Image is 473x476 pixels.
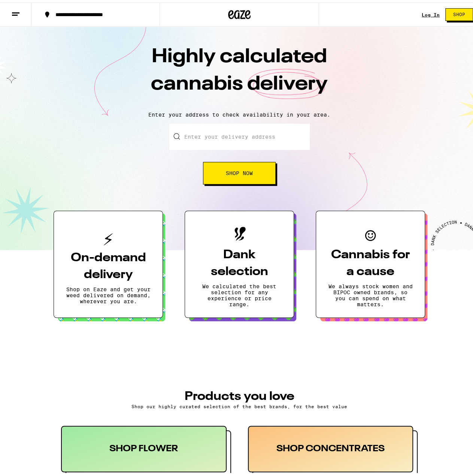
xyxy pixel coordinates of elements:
[61,423,231,474] button: SHOP FLOWER
[197,244,282,278] h3: Dank selection
[61,388,418,400] h3: PRODUCTS YOU LOVE
[185,208,294,315] button: Dank selectionWe calculated the best selection for any experience or price range.
[422,10,440,15] a: Log In
[203,159,276,182] button: Shop Now
[54,208,163,315] button: On-demand deliveryShop on Eaze and get your weed delivered on demand, wherever you are.
[108,41,370,103] h1: Highly calculated cannabis delivery
[61,401,418,406] p: Shop our highly curated selection of the best brands, for the best value
[66,284,151,302] p: Shop on Eaze and get your weed delivered on demand, wherever you are.
[7,109,471,115] p: Enter your address to check availability in your area.
[445,6,473,18] button: Shop
[169,121,310,147] input: Enter your delivery address
[226,168,253,173] span: Shop Now
[61,423,227,470] div: SHOP FLOWER
[248,423,413,470] div: SHOP CONCENTRATES
[328,244,413,278] h3: Cannabis for a cause
[66,247,151,281] h3: On-demand delivery
[316,208,425,315] button: Cannabis for a causeWe always stock women and BIPOC owned brands, so you can spend on what matters.
[453,10,465,14] span: Shop
[328,281,413,305] p: We always stock women and BIPOC owned brands, so you can spend on what matters.
[4,5,54,11] span: Hi. Need any help?
[248,423,418,474] button: SHOP CONCENTRATES
[197,281,282,305] p: We calculated the best selection for any experience or price range.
